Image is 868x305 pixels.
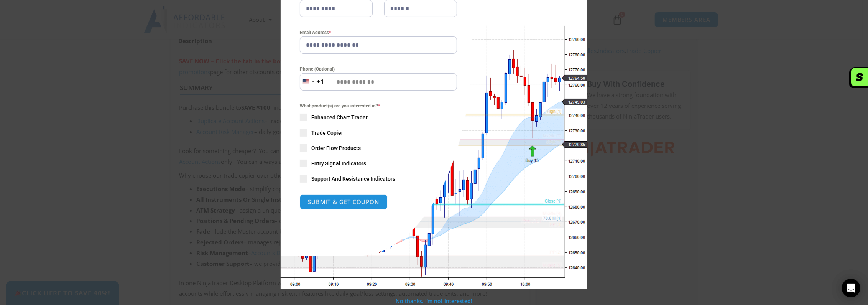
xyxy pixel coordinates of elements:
div: +1 [317,77,324,87]
a: No thanks, I’m not interested! [396,297,472,305]
span: What product(s) are you interested in? [300,102,457,110]
span: Entry Signal Indicators [311,160,366,167]
span: Enhanced Chart Trader [311,114,368,121]
button: Selected country [300,73,324,91]
span: Trade Copier [311,129,343,137]
div: Open Intercom Messenger [842,279,860,297]
label: Enhanced Chart Trader [300,114,457,121]
label: Email Address [300,29,457,36]
label: Entry Signal Indicators [300,160,457,167]
label: Phone (Optional) [300,65,457,73]
span: Order Flow Products [311,144,361,152]
label: Order Flow Products [300,144,457,152]
button: SUBMIT & GET COUPON [300,194,388,210]
span: Support And Resistance Indicators [311,175,395,183]
label: Support And Resistance Indicators [300,175,457,183]
label: Trade Copier [300,129,457,137]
